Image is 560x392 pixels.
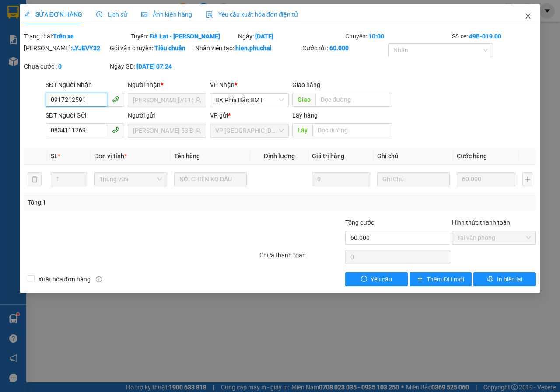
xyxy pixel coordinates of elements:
[292,112,318,119] span: Lấy hàng
[344,31,451,41] div: Chuyến:
[51,153,58,160] span: SL
[312,153,344,160] span: Giá trị hàng
[497,274,522,284] span: In biên lai
[487,276,493,283] span: printer
[96,11,102,17] span: clock-circle
[28,198,217,207] div: Tổng: 1
[195,97,201,103] span: user
[99,173,161,186] span: Thùng vừa
[409,272,472,286] button: plusThêm ĐH mới
[292,93,315,107] span: Giao
[7,18,154,28] div: [PERSON_NAME]//[PERSON_NAME]
[141,11,147,17] span: picture
[259,250,344,266] div: Chưa thanh toán
[96,276,102,282] span: info-circle
[128,80,206,90] div: Người nhận
[23,31,130,41] div: Trạng thái:
[24,11,82,18] span: SỬA ĐƠN HÀNG
[7,28,154,41] div: 0967214223
[457,172,515,186] input: 0
[525,13,532,20] span: close
[473,272,536,286] button: printerIn biên lai
[133,95,193,105] input: Tên người nhận
[7,45,20,55] span: DĐ:
[154,45,185,52] b: Tiêu chuẩn
[522,172,532,186] button: plus
[7,62,20,71] span: CR :
[457,231,531,244] span: Tại văn phòng
[345,219,374,226] span: Tổng cước
[329,45,349,52] b: 60.000
[210,111,289,120] div: VP gửi
[206,11,298,18] span: Yêu cầu xuất hóa đơn điện tử
[35,274,94,284] span: Xuất hóa đơn hàng
[255,33,273,40] b: [DATE]
[174,153,200,160] span: Tên hàng
[24,11,30,17] span: edit
[292,81,320,88] span: Giao hàng
[141,11,192,18] span: Ảnh kiện hàng
[94,153,127,160] span: Đơn vị tính
[215,124,283,137] span: VP Đà Lạt
[72,45,100,52] b: LYJEVY32
[7,61,155,72] div: 50.000
[345,272,408,286] button: exclamation-circleYêu cầu
[96,11,127,18] span: Lịch sử
[516,4,540,29] button: Close
[45,80,124,90] div: SĐT Người Nhận
[312,172,370,186] input: 0
[110,43,194,53] div: Gói vận chuyển:
[150,33,220,40] b: Đà Lạt - [PERSON_NAME]
[24,43,108,53] div: [PERSON_NAME]:
[452,219,510,226] label: Hình thức thanh toán
[20,41,48,56] span: BMT
[315,93,392,107] input: Dọc đường
[7,7,154,18] div: BX Phía Bắc BMT
[7,8,21,17] span: Gửi:
[58,63,62,70] b: 0
[24,62,108,71] div: Chưa cước :
[235,45,272,52] b: hien.phuchai
[136,63,172,70] b: [DATE] 07:24
[195,128,201,134] span: user
[417,276,423,283] span: plus
[292,123,312,137] span: Lấy
[361,276,367,283] span: exclamation-circle
[312,123,392,137] input: Dọc đường
[195,43,301,53] div: Nhân viên tạo:
[264,153,295,160] span: Định lượng
[215,94,283,107] span: BX Phía Bắc BMT
[206,11,213,18] img: icon
[28,172,42,186] button: delete
[371,274,392,284] span: Yêu cầu
[174,172,247,186] input: VD: Bàn, Ghế
[368,33,384,40] b: 10:00
[45,111,124,120] div: SĐT Người Gửi
[53,33,74,40] b: Trên xe
[210,81,234,88] span: VP Nhận
[427,274,464,284] span: Thêm ĐH mới
[110,62,194,71] div: Ngày GD:
[133,126,193,135] input: Tên người gửi
[112,126,119,133] span: phone
[377,172,450,186] input: Ghi Chú
[374,148,453,165] th: Ghi chú
[302,43,386,53] div: Cước rồi :
[451,31,537,41] div: Số xe:
[112,96,119,103] span: phone
[130,31,237,41] div: Tuyến:
[469,33,501,40] b: 49B-019.00
[457,153,487,160] span: Cước hàng
[128,111,206,120] div: Người gửi
[237,31,344,41] div: Ngày:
